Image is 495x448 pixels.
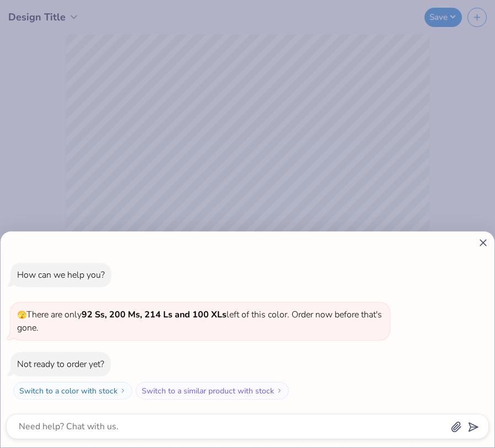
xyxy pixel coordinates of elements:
[120,387,126,394] img: Switch to a color with stock
[276,387,283,394] img: Switch to a similar product with stock
[17,309,382,334] span: There are only left of this color. Order now before that's gone.
[17,310,26,320] span: 🫣
[136,382,289,400] button: Switch to a similar product with stock
[17,358,104,370] div: Not ready to order yet?
[82,309,227,321] strong: 92 Ss, 200 Ms, 214 Ls and 100 XLs
[13,382,132,400] button: Switch to a color with stock
[17,269,105,281] div: How can we help you?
